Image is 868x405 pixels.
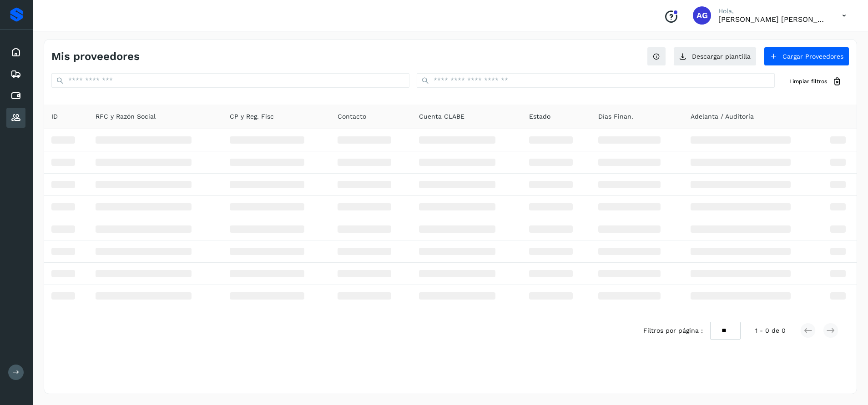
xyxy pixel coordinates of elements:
[6,108,25,128] div: Proveedores
[764,47,849,66] button: Cargar Proveedores
[782,73,849,90] button: Limpiar filtros
[51,112,58,121] span: ID
[230,112,274,121] span: CP y Reg. Fisc
[51,50,140,63] h4: Mis proveedores
[6,64,25,84] div: Embarques
[718,15,828,24] p: Abigail Gonzalez Leon
[643,326,703,335] span: Filtros por página :
[598,112,633,121] span: Días Finan.
[789,77,827,85] span: Limpiar filtros
[691,112,754,121] span: Adelanta / Auditoría
[6,86,25,106] div: Cuentas por pagar
[96,112,156,121] span: RFC y Razón Social
[529,112,550,121] span: Estado
[6,42,25,62] div: Inicio
[718,7,828,15] p: Hola,
[338,112,366,121] span: Contacto
[673,47,757,66] button: Descargar plantilla
[755,326,786,335] span: 1 - 0 de 0
[419,112,464,121] span: Cuenta CLABE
